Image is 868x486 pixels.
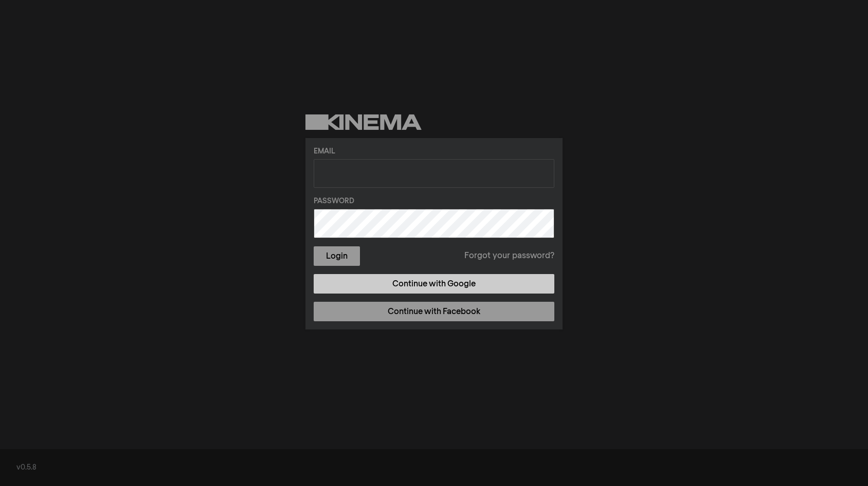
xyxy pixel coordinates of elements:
div: v0.5.8 [16,462,852,473]
label: Password [314,196,554,207]
a: Continue with Google [314,274,554,294]
button: Login [314,246,360,266]
a: Continue with Facebook [314,302,554,321]
label: Email [314,146,554,157]
a: Forgot your password? [464,250,554,262]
